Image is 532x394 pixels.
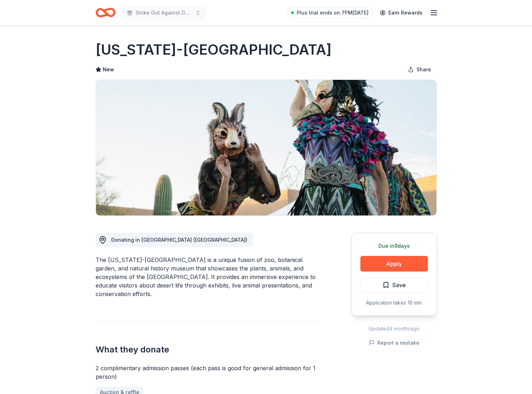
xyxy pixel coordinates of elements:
[376,6,427,19] a: Earn Rewards
[360,277,428,293] button: Save
[96,40,332,60] h1: [US_STATE]-[GEOGRAPHIC_DATA]
[287,7,373,18] a: Plus trial ends on 7PM[DATE]
[351,324,437,333] div: Updated 4 months ago
[96,4,115,21] a: Home
[392,280,406,290] span: Save
[360,299,428,307] div: Application takes 10 min
[121,6,206,20] button: Strike Out Against Domestic Violence
[103,65,114,74] span: New
[135,9,192,17] span: Strike Out Against Domestic Violence
[111,237,247,243] span: Donating in [GEOGRAPHIC_DATA] ([GEOGRAPHIC_DATA])
[360,256,428,272] button: Apply
[297,9,369,17] span: Plus trial ends on 7PM[DATE]
[369,339,419,347] button: Report a mistake
[417,65,431,74] span: Share
[96,80,436,215] img: Image for Arizona-Sonora Desert Museum
[96,256,317,298] div: The [US_STATE]-[GEOGRAPHIC_DATA] is a unique fusion of zoo, botanical garden, and natural history...
[402,62,437,77] button: Share
[96,364,317,381] div: 2 complimentary admission passes (each pass is good for general admission for 1 person)
[360,242,428,250] div: Due in 9 days
[96,344,317,355] h2: What they donate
